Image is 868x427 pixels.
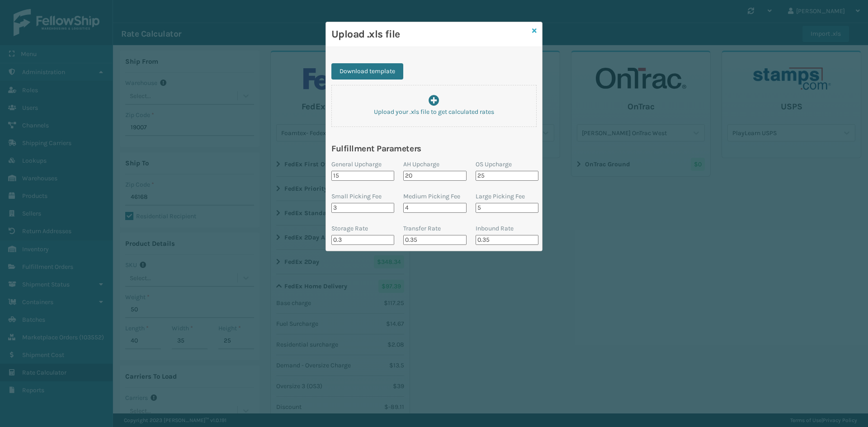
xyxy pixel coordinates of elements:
label: Storage Rate [331,224,394,233]
label: AH Upcharge [403,160,466,169]
label: Inbound Rate [476,224,538,233]
input: 25 [476,171,538,181]
input: 3 [331,203,394,213]
label: General Upcharge [331,160,394,169]
button: Download template [331,63,403,80]
h3: Upload .xls file [331,28,400,41]
input: 15 [331,171,394,181]
label: Large Picking Fee [476,192,538,201]
input: 0.3 [331,235,394,245]
label: Transfer Rate [403,224,466,233]
input: 5 [476,203,538,213]
p: Upload your .xls file to get calculated rates [332,107,536,117]
h4: Fulfillment Parameters [331,143,537,154]
label: Small Picking Fee [331,192,394,201]
input: 20 [403,171,466,181]
label: OS Upcharge [476,160,538,169]
label: Medium Picking Fee [403,192,466,201]
input: 0.35 [476,235,538,245]
input: 0.35 [403,235,466,245]
input: 4 [403,203,466,213]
